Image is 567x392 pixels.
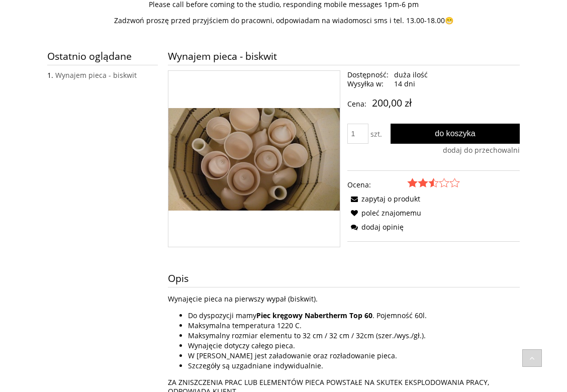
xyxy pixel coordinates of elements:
img: o-mp1.jpg [168,108,340,211]
a: o-mp1.jpg Naciśnij Enter lub spację, aby otworzyć wybrane zdjęcie w widoku pełnoekranowym. [168,154,340,163]
li: W [PERSON_NAME] jest załadowanie oraz rozładowanie pieca. [188,351,520,361]
a: poleć znajomemu [347,208,421,218]
li: Wynajęcie dotyczy całego pieca. [188,341,520,351]
em: Ocena: [347,178,371,192]
span: Cena: [347,99,366,109]
a: dodaj do przechowalni [443,146,520,155]
span: Dostępność: [347,70,391,79]
span: 14 dni [394,79,415,88]
p: Wynajęcie pieca na pierwszy wypał (biskwit). [168,295,520,304]
a: zapytaj o produkt [347,194,420,204]
span: Wysyłka w: [347,79,391,88]
em: 200,00 zł [372,96,412,110]
h3: Opis [168,269,520,287]
button: Do koszyka [391,124,520,144]
a: dodaj opinię [347,222,404,232]
a: Wynajem pieca - biskwit [55,70,137,80]
input: ilość [347,124,368,144]
span: dodaj do przechowalni [443,145,520,155]
span: duża ilość [394,70,428,79]
li: Szczegóły są uzgadniane indywidualnie. [188,361,520,371]
p: Zadzwoń proszę przed przyjściem do pracowni, odpowiadam na wiadomosci sms i tel. 13.00-18.00😁 [47,16,520,25]
li: Maksymalny rozmiar elementu to 32 cm / 32 cm / 32cm (szer./wys./gł.). [188,331,520,341]
li: Do dyspozycji mamy . Pojemność 60l. [188,311,520,321]
span: Do koszyka [435,129,476,138]
span: Ostatnio oglądane [47,47,158,65]
strong: Piec kręgowy Nabertherm Top 60 [256,311,372,320]
h1: Wynajem pieca - biskwit [168,47,520,65]
li: Maksymalna temperatura 1220 C. [188,321,520,331]
span: szt. [370,129,382,139]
